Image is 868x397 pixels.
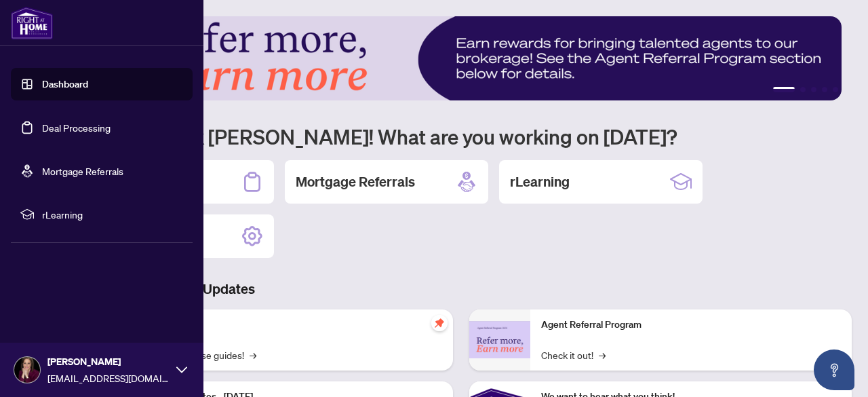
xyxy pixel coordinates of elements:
a: Deal Processing [42,121,111,134]
h1: Welcome back [PERSON_NAME]! What are you working on [DATE]? [71,124,852,149]
button: 2 [800,87,806,92]
img: Agent Referral Program [469,321,530,358]
img: logo [11,7,53,39]
h3: Brokerage & Industry Updates [71,280,852,299]
span: [PERSON_NAME] [47,354,170,369]
h2: rLearning [510,172,570,191]
a: Dashboard [42,78,88,90]
span: [EMAIL_ADDRESS][DOMAIN_NAME] [47,371,170,385]
span: rLearning [42,207,183,222]
button: Open asap [814,349,854,390]
button: 1 [773,87,795,92]
span: pushpin [431,315,448,331]
h2: Mortgage Referrals [296,172,415,191]
button: 5 [833,87,838,92]
button: 3 [811,87,816,92]
span: → [250,347,256,362]
span: → [599,347,606,362]
p: Self-Help [142,318,442,333]
button: 4 [822,87,827,92]
a: Mortgage Referrals [42,165,123,177]
img: Slide 0 [71,16,842,100]
img: Profile Icon [14,357,40,383]
p: Agent Referral Program [541,318,841,333]
a: Check it out!→ [541,347,606,362]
